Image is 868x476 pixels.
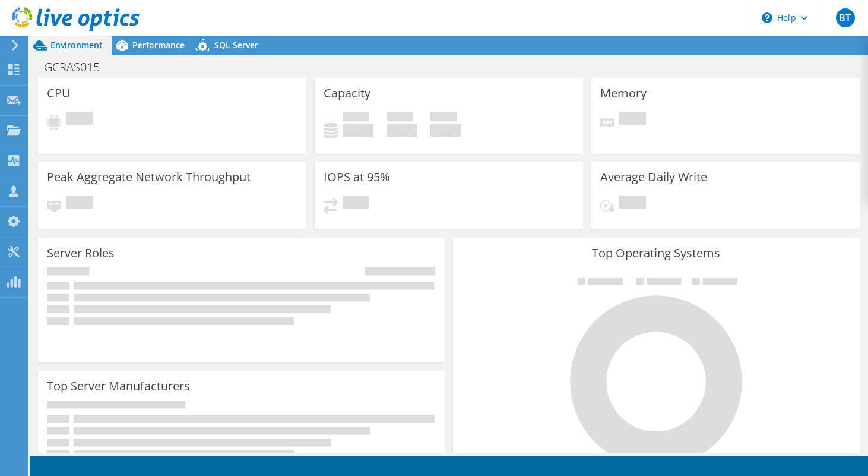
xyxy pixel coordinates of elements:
h3: Peak Aggregate Network Throughput [47,171,251,184]
span: Total [430,112,457,124]
h4: 0 GiB [430,124,461,137]
span: Pending [66,196,93,212]
h3: Server Roles [47,247,115,260]
h3: IOPS at 95% [324,171,390,184]
h3: Memory [600,87,647,100]
span: Environment [50,39,103,51]
span: BT [836,8,855,27]
span: Pending [619,196,646,212]
span: Performance [132,39,185,51]
h3: Top Server Manufacturers [47,380,190,393]
h4: 0 GiB [343,124,373,137]
span: Pending [619,112,646,128]
svg: \n [762,12,772,23]
h3: CPU [47,87,71,100]
span: Pending [343,196,369,212]
h3: Average Daily Write [600,171,707,184]
h4: 0 GiB [387,124,417,137]
span: Free [387,112,413,124]
span: Used [343,112,369,124]
span: SQL Server [214,39,258,51]
h3: Top Operating Systems [462,247,851,260]
h3: Capacity [324,87,370,100]
span: Pending [66,112,93,128]
h1: GCRAS015 [39,61,118,74]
